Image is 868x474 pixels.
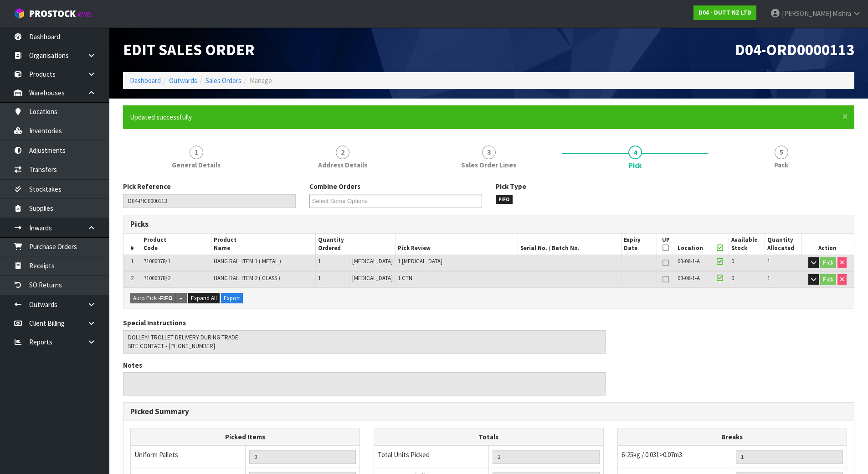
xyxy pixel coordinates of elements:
[842,110,848,123] span: ×
[141,234,211,255] th: Product Code
[352,274,393,282] span: [MEDICAL_DATA]
[729,234,765,255] th: Available Stock
[775,146,788,159] span: 5
[820,274,836,285] button: Pick
[374,428,603,446] th: Totals
[767,257,770,265] span: 1
[14,8,25,19] img: cube-alt.png
[250,76,272,85] span: Manage
[309,182,360,191] label: Combine Orders
[249,450,356,464] input: UNIFORM P LINES
[123,234,141,255] th: #
[144,274,170,282] span: 71000978/2
[123,182,171,191] label: Pick Reference
[191,294,217,302] span: Expand All
[820,257,836,268] button: Pick
[496,195,513,204] span: FIFO
[131,274,134,282] span: 2
[123,318,186,328] label: Special Instructions
[190,146,203,159] span: 1
[315,234,395,255] th: Quantity Ordered
[621,450,682,459] span: 6-25kg / 0.031>0.07m3
[657,234,675,255] th: UP
[144,257,170,265] span: 71000978/1
[699,9,751,16] strong: D04 - DUTT NZ LTD
[767,274,770,282] span: 1
[352,257,393,265] span: [MEDICAL_DATA]
[214,257,281,265] span: HANG RAIL ITEM 1 ( METAL )
[395,234,518,255] th: Pick Review
[496,182,526,191] label: Pick Type
[774,160,788,170] span: Pack
[77,10,92,19] small: WMS
[318,257,321,265] span: 1
[169,76,197,85] a: Outwards
[172,160,221,170] span: General Details
[617,428,847,446] th: Breaks
[675,234,711,255] th: Location
[336,146,349,159] span: 2
[398,257,442,265] span: 1 [MEDICAL_DATA]
[131,257,134,265] span: 1
[801,234,854,255] th: Action
[211,234,315,255] th: Product Name
[130,76,161,85] a: Dashboard
[130,293,175,304] button: Auto Pick -FIFO
[130,113,192,121] span: Updated successfully
[482,146,496,159] span: 3
[123,40,255,59] span: Edit Sales Order
[461,160,516,170] span: Sales Order Lines
[832,9,851,18] span: Mishra
[678,274,700,282] span: 09-06-1-A
[621,234,657,255] th: Expiry Date
[374,446,489,468] td: Total Units Picked
[629,161,642,170] span: Pick
[693,5,756,20] a: D04 - DUTT NZ LTD
[214,274,280,282] span: HANG RAIL ITEM 2 ( GLASS )
[782,9,831,18] span: [PERSON_NAME]
[678,257,700,265] span: 09-06-1-A
[628,146,642,159] span: 4
[398,274,412,282] span: 1 CTN
[188,293,220,304] button: Expand All
[765,234,801,255] th: Quantity Allocated
[205,76,241,85] a: Sales Orders
[123,360,142,370] label: Notes
[731,257,734,265] span: 0
[735,40,854,59] span: D04-ORD0000113
[318,160,367,170] span: Address Details
[29,8,76,20] span: ProStock
[131,428,360,446] th: Picked Items
[518,234,621,255] th: Serial No. / Batch No.
[130,220,482,229] h3: Picks
[160,294,173,302] strong: FIFO
[731,274,734,282] span: 0
[318,274,321,282] span: 1
[131,446,246,468] td: Uniform Pallets
[130,407,847,416] h3: Picked Summary
[221,293,243,304] button: Export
